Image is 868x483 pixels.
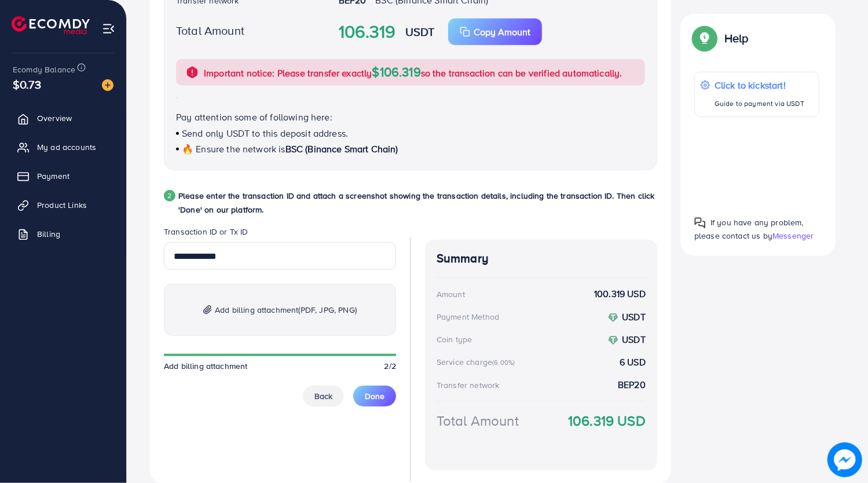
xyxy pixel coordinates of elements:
strong: USDT [405,23,435,40]
span: Ecomdy Balance [13,64,75,75]
span: Add billing attachment [215,303,357,317]
img: img [203,305,212,315]
p: Click to kickstart! [715,78,804,92]
strong: USDT [622,333,646,346]
strong: 106.319 USD [568,411,646,431]
span: If you have any problem, please contact us by [694,217,804,241]
img: coin [608,313,618,323]
span: $106.319 [372,63,421,80]
button: Copy Amount [448,19,542,45]
p: Send only USDT to this deposit address. [176,126,645,140]
span: (PDF, JPG, PNG) [299,304,357,316]
small: (6.00%) [492,358,515,367]
span: BSC (Binance Smart Chain) [285,142,398,155]
img: image [827,442,862,477]
img: alert [185,65,199,79]
strong: USDT [622,310,646,323]
a: My ad accounts [9,136,118,159]
span: Billing [37,228,60,240]
div: Payment Method [437,311,499,323]
span: My ad accounts [37,141,96,153]
h4: Summary [437,251,646,266]
span: Messenger [772,230,814,241]
button: Done [353,386,396,407]
p: Please enter the transaction ID and attach a screenshot showing the transaction details, includin... [178,189,657,217]
p: Guide to payment via USDT [715,97,804,111]
span: Payment [37,170,69,182]
strong: 106.319 [339,19,396,45]
p: Copy Amount [474,25,530,39]
span: Overview [37,112,72,124]
label: Total Amount [176,22,244,39]
img: image [102,79,113,91]
p: Help [724,31,749,45]
a: Overview [9,107,118,130]
span: 2/2 [384,360,396,372]
img: coin [608,335,618,346]
strong: 100.319 USD [594,287,646,301]
a: Billing [9,222,118,246]
p: Important notice: Please transfer exactly so the transaction can be verified automatically. [204,65,622,80]
span: 🔥 Ensure the network is [182,142,285,155]
img: Popup guide [694,28,715,49]
span: Product Links [37,199,87,211]
img: menu [102,22,115,35]
strong: 6 USD [620,356,646,369]
span: Add billing attachment [164,360,248,372]
p: Pay attention some of following here: [176,110,645,124]
button: Back [303,386,344,407]
a: Payment [9,164,118,188]
span: Back [314,390,332,402]
div: Total Amount [437,411,519,431]
img: logo [12,16,90,34]
span: $0.73 [13,76,41,93]
strong: BEP20 [618,378,646,391]
div: Amount [437,288,465,300]
span: Done [365,390,384,402]
legend: Transaction ID or Tx ID [164,226,396,242]
div: Service charge [437,356,518,368]
div: 2 [164,190,175,202]
div: Transfer network [437,379,500,391]
div: Coin type [437,334,472,345]
img: Popup guide [694,217,706,229]
a: Product Links [9,193,118,217]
